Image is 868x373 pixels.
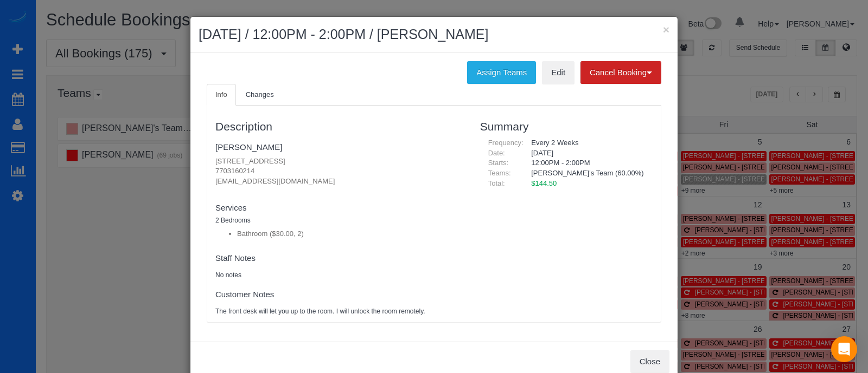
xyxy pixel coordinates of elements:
div: Open Intercom Messenger [831,336,857,362]
a: [PERSON_NAME] [215,142,282,152]
a: Changes [237,84,283,106]
div: [DATE] [523,148,653,159]
p: [STREET_ADDRESS] 7703160214 [EMAIL_ADDRESS][DOMAIN_NAME] [215,156,464,187]
h4: Staff Notes [215,254,464,263]
pre: The front desk will let you up to the room. I will unlock the room remotely. [215,307,464,316]
span: Changes [246,90,274,99]
button: Close [630,350,669,373]
h2: [DATE] / 12:00PM - 2:00PM / [PERSON_NAME] [199,25,669,44]
span: $144.50 [531,179,557,187]
h4: Services [215,204,464,213]
h3: Description [215,120,464,133]
button: Cancel Booking [580,61,661,84]
h5: 2 Bedrooms [215,217,464,224]
div: Every 2 Weeks [523,138,653,148]
button: × [663,24,669,35]
span: Frequency: [488,139,524,147]
span: Date: [488,149,505,157]
h3: Summary [480,120,653,133]
h4: Customer Notes [215,290,464,299]
span: Info [215,90,227,99]
span: Starts: [488,159,509,167]
span: Total: [488,179,505,187]
li: Bathroom ($30.00, 2) [237,229,464,239]
li: [PERSON_NAME]'s Team (60.00%) [531,168,644,179]
button: Assign Teams [467,61,536,84]
a: Edit [542,61,575,84]
a: Info [207,84,236,106]
div: 12:00PM - 2:00PM [523,158,653,168]
pre: No notes [215,271,464,280]
span: Teams: [488,169,511,177]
